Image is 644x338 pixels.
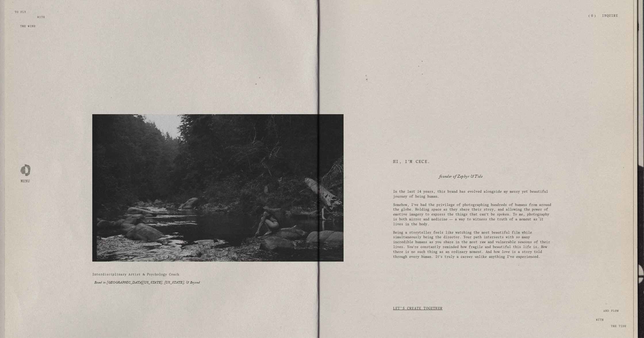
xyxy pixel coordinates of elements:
p: Being a storyteller feels like watching the most beautiful film while simultaneously being the di... [393,230,552,260]
em: Based in [GEOGRAPHIC_DATA][US_STATE], [US_STATE], & Beyond [94,280,200,286]
a: Inquire [602,11,618,21]
span: 0 [591,14,593,17]
a: (0) [589,14,595,18]
h2: Hi, I’m cece. [393,159,552,165]
p: In the last 14 years, this brand has evolved alongside my messy yet beautiful journey of being hu... [393,189,552,199]
span: Interdisciplinary Artist & Psychology Coach [92,273,179,276]
span: ) [595,14,596,17]
p: Somehow, I’ve had the privilege of photographing hundreds of humans from around the globe. Holdin... [393,203,552,227]
span: ( [589,14,590,17]
a: Let's Create Together [393,303,442,314]
em: founder of Zephyr & Tide [439,174,482,181]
